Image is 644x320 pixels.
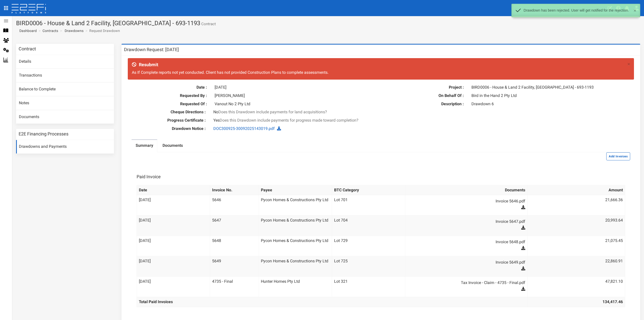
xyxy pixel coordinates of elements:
a: Documents [16,110,114,124]
label: On Behalf Of : [385,93,468,99]
div: [PERSON_NAME] [211,93,377,99]
label: Progress Certificate : [124,118,210,123]
span: Does this Drawdown include payments for progress made toward completion? [220,118,358,123]
label: Drawdown Notice : [124,126,210,132]
th: Payee [259,185,332,195]
td: 5646 [210,195,259,216]
td: 4735 - Final [210,277,259,297]
td: 5649 [210,256,259,277]
h1: BIRD0006 - House & Land 2 Facility, [GEOGRAPHIC_DATA] - 693-1193 [16,20,640,26]
a: Tax Invoice - Claim - 4735 - Final.pdf [412,279,525,287]
td: [DATE] [137,256,210,277]
p: Drawdown has been rejected. User will get notified for the rejection. [524,8,629,12]
th: Date [137,185,210,195]
td: Pycon Homes & Constructions Pty Ltd [259,216,332,236]
div: No [210,109,552,115]
th: BTC Category [332,185,405,195]
label: Date : [128,85,211,90]
div: Drawdown 6 [468,101,634,107]
td: [DATE] [137,216,210,236]
h3: E2E Financing Processes [19,132,68,136]
td: [DATE] [137,277,210,297]
small: Contract [200,22,216,26]
th: Invoice No. [210,185,259,195]
div: BIRD0006 - House & Land 2 Facility, [GEOGRAPHIC_DATA] - 693-1193 [468,85,634,90]
td: 21,666.36 [527,195,625,216]
th: Amount [527,185,625,195]
a: Contracts [43,28,58,33]
h3: Paid Invoice [137,174,161,179]
a: Add Invoices [606,154,630,158]
td: Lot 729 [332,236,405,256]
label: Summary [136,143,153,149]
div: Yes [210,118,552,123]
a: Summary [132,140,157,153]
div: [DATE] [211,85,377,90]
div: As If Complete reports not yet conducted. Client has not provided Construction Plans to complete ... [128,58,634,80]
a: Invoice 5647.pdf [412,218,525,226]
td: Hunter Homes Pty Ltd [259,277,332,297]
td: [DATE] [137,195,210,216]
label: Requested Of : [128,101,211,107]
a: Invoice 5649.pdf [412,258,525,266]
td: 22,860.91 [527,256,625,277]
h4: Resubmit [132,62,625,67]
label: Documents [163,143,183,149]
td: Lot 704 [332,216,405,236]
td: Pycon Homes & Constructions Pty Ltd [259,195,332,216]
td: Pycon Homes & Constructions Pty Ltd [259,236,332,256]
td: 5647 [210,216,259,236]
a: Notes [16,96,114,110]
a: Drawdowns and Payments [16,140,114,154]
span: Does this Drawdown include payments for land acquisitions? [218,110,327,114]
th: Total Paid Invoices [137,297,527,307]
a: Invoice 5648.pdf [412,238,525,246]
label: Description : [385,101,468,107]
td: [DATE] [137,236,210,256]
a: Drawdowns [65,28,84,33]
label: Cheque Directions : [124,109,210,115]
td: 5648 [210,236,259,256]
a: Details [16,55,114,68]
th: Documents [405,185,527,195]
td: Lot 321 [332,277,405,297]
a: Documents [158,140,187,153]
td: 20,993.64 [527,216,625,236]
div: Bird in the Hand 2 Pty Ltd [468,93,634,99]
label: Requested By : [128,93,211,99]
li: Request Drawdown [84,28,120,33]
td: 21,075.45 [527,236,625,256]
h3: Drawdown Request: [DATE] [124,47,179,52]
label: Project : [385,85,468,90]
span: Dashboard [17,29,37,33]
h3: Contract [19,47,36,51]
th: 134,417.46 [527,297,625,307]
a: Invoice 5646.pdf [412,197,525,205]
td: Lot 725 [332,256,405,277]
td: Pycon Homes & Constructions Pty Ltd [259,256,332,277]
div: Vanout No 2 Pty Ltd [211,101,377,107]
a: Transactions [16,69,114,82]
a: Balance to Complete [16,83,114,96]
button: × [627,62,630,67]
a: Dashboard [17,28,37,33]
a: DOC300925-30092025143019.pdf [213,126,275,131]
td: Lot 701 [332,195,405,216]
td: 47,821.10 [527,277,625,297]
button: Add Invoices [606,152,630,160]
